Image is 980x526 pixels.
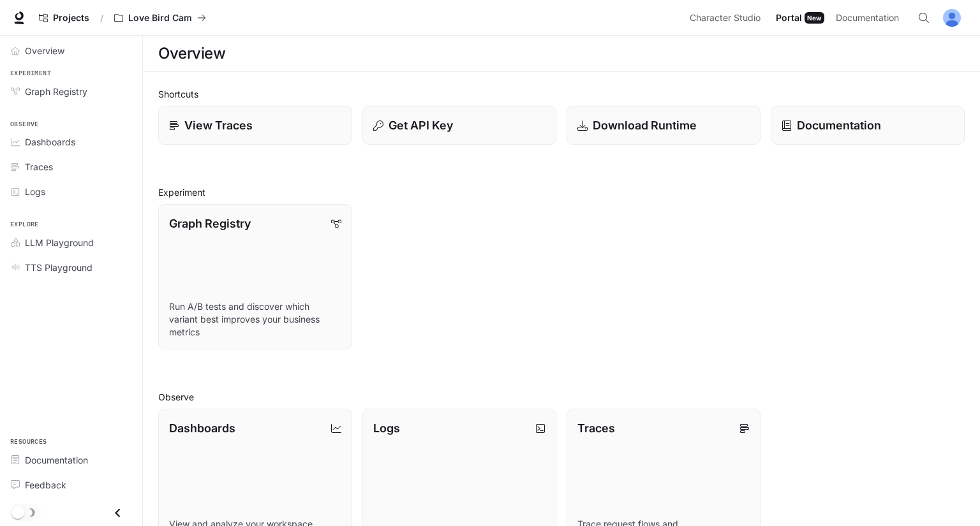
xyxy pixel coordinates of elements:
[5,474,137,496] a: Feedback
[939,5,965,31] button: User avatar
[5,231,137,254] a: LLM Playground
[169,215,251,232] p: Graph Registry
[128,13,192,24] p: Love Bird Cam
[389,117,453,134] p: Get API Key
[5,131,137,153] a: Dashboards
[567,106,761,145] a: Download Runtime
[685,5,769,31] a: Character Studio
[158,390,965,404] h2: Observe
[577,420,615,437] p: Traces
[5,180,137,203] a: Logs
[53,13,89,24] span: Projects
[25,185,45,198] span: Logs
[771,5,829,31] a: PortalNew
[797,117,881,134] p: Documentation
[158,41,225,66] h1: Overview
[771,106,965,145] a: Documentation
[776,10,802,26] span: Portal
[5,156,137,178] a: Traces
[108,5,212,31] button: All workspaces
[158,106,352,145] a: View Traces
[690,10,761,26] span: Character Studio
[33,5,95,31] a: Go to projects
[158,186,965,199] h2: Experiment
[805,12,824,24] div: New
[11,505,24,519] span: Dark mode toggle
[25,160,53,173] span: Traces
[5,256,137,279] a: TTS Playground
[5,40,137,62] a: Overview
[169,420,235,437] p: Dashboards
[911,5,937,31] button: Open Command Menu
[25,478,66,492] span: Feedback
[158,87,965,101] h2: Shortcuts
[25,44,64,57] span: Overview
[5,449,137,471] a: Documentation
[362,106,556,145] button: Get API Key
[25,135,75,149] span: Dashboards
[5,80,137,103] a: Graph Registry
[103,500,132,526] button: Close drawer
[25,453,88,467] span: Documentation
[158,204,352,349] a: Graph RegistryRun A/B tests and discover which variant best improves your business metrics
[373,420,400,437] p: Logs
[184,117,253,134] p: View Traces
[831,5,909,31] a: Documentation
[95,11,108,25] div: /
[593,117,697,134] p: Download Runtime
[25,85,87,98] span: Graph Registry
[943,9,961,27] img: User avatar
[836,10,899,26] span: Documentation
[25,261,93,274] span: TTS Playground
[169,300,341,339] p: Run A/B tests and discover which variant best improves your business metrics
[25,236,94,249] span: LLM Playground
